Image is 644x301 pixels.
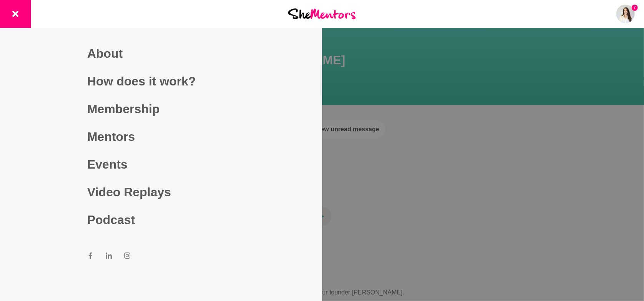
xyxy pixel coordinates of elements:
[632,5,638,11] span: 7
[87,95,235,123] a: Membership
[106,252,112,261] a: LinkedIn
[87,150,235,178] a: Events
[87,40,235,67] a: About
[87,67,235,95] a: How does it work?
[87,178,235,206] a: Video Replays
[616,5,635,23] img: Janelle Kee-Sue
[87,123,235,150] a: Mentors
[616,5,635,23] a: Janelle Kee-Sue7
[87,206,235,234] a: Podcast
[124,252,130,261] a: Instagram
[87,252,93,261] a: Facebook
[288,8,356,19] img: She Mentors Logo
